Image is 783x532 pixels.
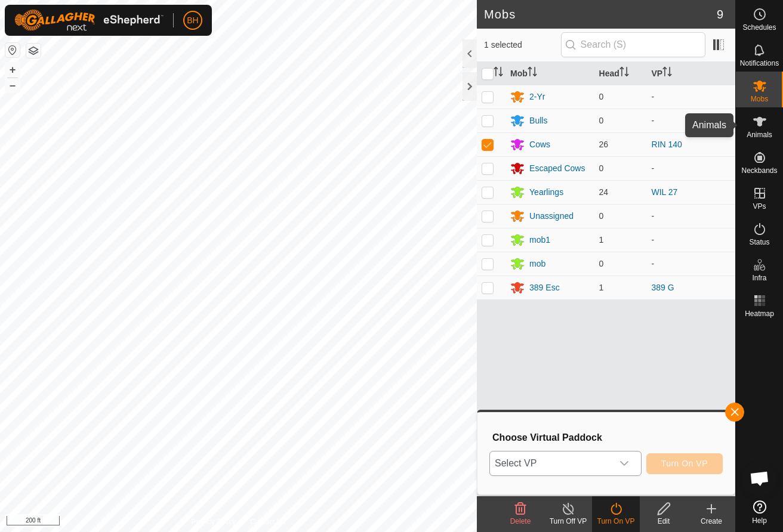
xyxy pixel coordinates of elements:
[745,310,774,317] span: Heatmap
[749,239,769,246] span: Status
[661,459,708,468] span: Turn On VP
[662,69,672,78] p-sorticon: Activate to sort
[529,91,545,103] div: 2-Yr
[484,7,717,21] h2: Mobs
[652,283,674,292] a: 389 G
[510,517,531,525] span: Delete
[646,453,723,474] button: Turn On VP
[599,116,604,125] span: 0
[529,138,550,151] div: Cows
[747,131,772,138] span: Animals
[717,5,723,23] span: 9
[752,517,767,524] span: Help
[14,10,164,31] img: Gallagher Logo
[647,156,735,180] td: -
[647,109,735,132] td: -
[529,186,563,199] div: Yearlings
[599,140,609,149] span: 26
[599,283,604,292] span: 1
[592,516,640,527] div: Turn On VP
[561,32,705,57] input: Search (S)
[505,62,594,85] th: Mob
[529,210,574,222] div: Unassigned
[612,451,636,475] div: dropdown trigger
[492,432,723,443] h3: Choose Virtual Paddock
[544,516,592,527] div: Turn Off VP
[5,63,20,77] button: +
[494,69,503,78] p-sorticon: Activate to sort
[599,92,604,101] span: 0
[528,69,537,78] p-sorticon: Activate to sort
[187,14,198,27] span: BH
[752,274,766,282] span: Infra
[529,234,550,246] div: mob1
[742,460,778,496] div: Open chat
[490,451,612,475] span: Select VP
[640,516,688,527] div: Edit
[652,187,678,197] a: WIL 27
[191,516,236,527] a: Privacy Policy
[736,496,783,529] a: Help
[599,235,604,245] span: 1
[742,24,776,31] span: Schedules
[740,60,779,67] span: Notifications
[5,78,20,92] button: –
[599,259,604,268] span: 0
[753,203,766,210] span: VPs
[647,204,735,228] td: -
[647,228,735,252] td: -
[529,162,585,175] div: Escaped Cows
[619,69,629,78] p-sorticon: Activate to sort
[26,44,41,58] button: Map Layers
[741,167,777,174] span: Neckbands
[594,62,647,85] th: Head
[688,516,735,527] div: Create
[484,39,561,51] span: 1 selected
[647,85,735,109] td: -
[529,258,545,270] div: mob
[599,211,604,221] span: 0
[599,187,609,197] span: 24
[599,163,604,173] span: 0
[5,43,20,57] button: Reset Map
[652,140,682,149] a: RIN 140
[647,62,735,85] th: VP
[529,282,560,294] div: 389 Esc
[647,252,735,276] td: -
[529,115,547,127] div: Bulls
[751,95,768,103] span: Mobs
[250,516,285,527] a: Contact Us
